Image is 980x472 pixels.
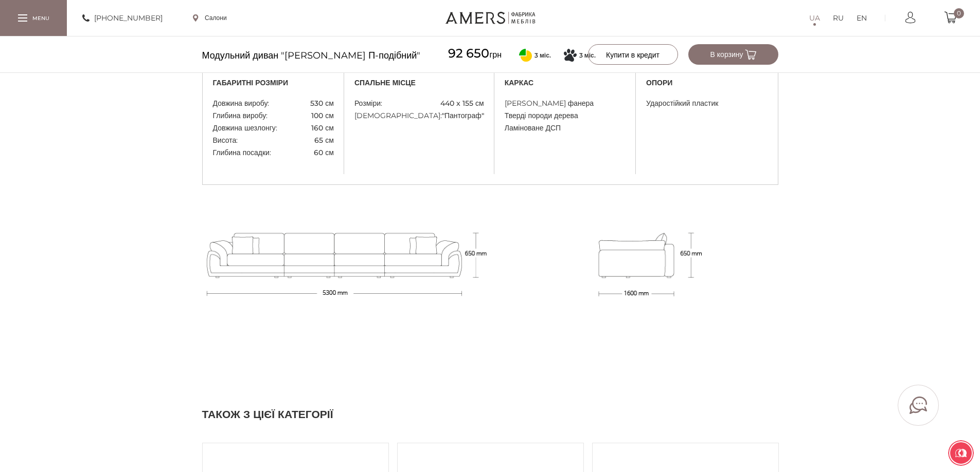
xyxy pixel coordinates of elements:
[202,46,421,65] span: Модульний диван "[PERSON_NAME] П-подібний"
[311,109,334,122] span: 100 см
[688,44,778,65] button: В корзину
[606,50,660,60] span: Купити в кредит
[213,109,268,122] span: Глибина виробу:
[202,407,778,422] h2: Також з цієї категорії
[311,122,334,134] span: 160 см
[448,46,489,61] span: 92 650
[314,146,334,159] span: 60 см
[519,49,532,62] svg: Оплата частинами від ПриватБанку
[213,97,270,109] span: Довжина виробу:
[442,109,484,122] span: "Пантограф"
[354,76,484,89] span: спальне місце
[314,134,334,146] span: 65 см
[448,44,502,64] span: грн
[213,134,238,146] span: Висота:
[354,97,382,109] span: Розміри:
[354,109,442,122] span: [DEMOGRAPHIC_DATA]:
[809,12,820,24] a: UA
[505,76,626,89] span: каркас
[579,51,596,60] span: 3 міс.
[505,122,561,134] span: Ламіноване ДСП
[213,146,271,159] span: Глибина посадки:
[193,13,227,23] a: Салони
[213,122,277,134] span: Довжина шезлонгу:
[588,44,678,65] button: Купити в кредит
[564,49,577,62] svg: Покупка частинами від Монобанку
[213,76,334,89] span: габаритні розміри
[857,12,867,24] a: EN
[505,97,594,109] span: [PERSON_NAME] фанера
[646,76,767,89] span: опори
[440,97,484,109] span: 440 x 155 см
[534,51,551,60] span: 3 міс.
[505,109,578,122] span: Тверді породи дерева
[82,12,163,24] a: [PHONE_NUMBER]
[833,12,844,24] a: RU
[310,97,334,109] span: 530 см
[954,8,964,18] span: 0
[710,50,756,59] span: В корзину
[646,97,718,109] span: Ударостійкий пластик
